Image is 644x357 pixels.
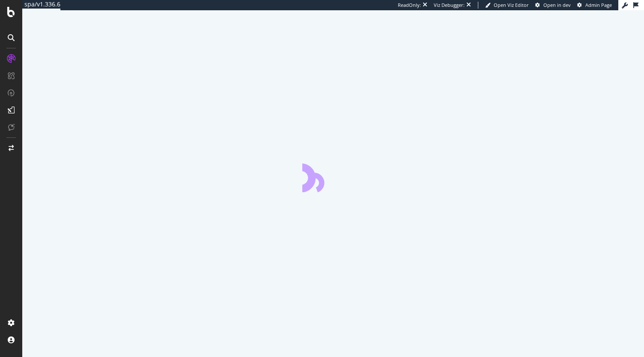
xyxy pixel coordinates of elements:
[585,2,612,8] span: Admin Page
[302,161,364,192] div: animation
[494,2,529,8] span: Open Viz Editor
[543,2,571,8] span: Open in dev
[398,2,421,9] div: ReadOnly:
[485,2,529,9] a: Open Viz Editor
[535,2,571,9] a: Open in dev
[577,2,612,9] a: Admin Page
[434,2,465,9] div: Viz Debugger:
